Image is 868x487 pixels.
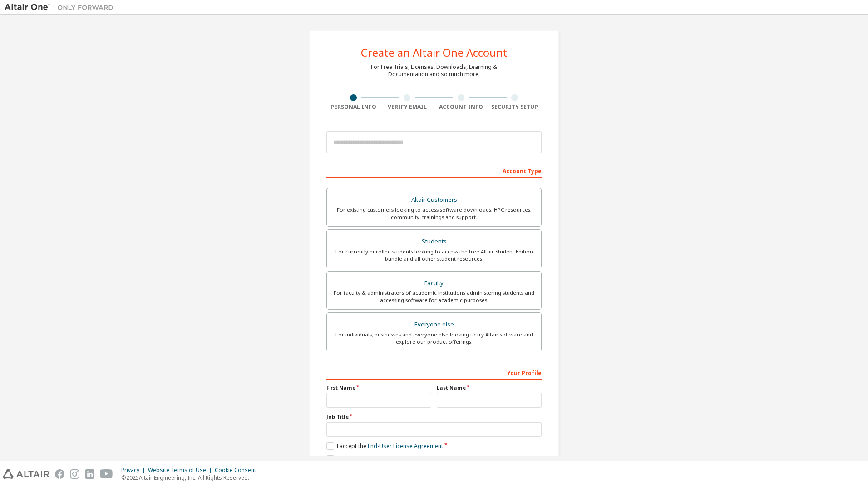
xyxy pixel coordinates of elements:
label: Last Name [437,384,542,391]
div: Privacy [121,467,148,474]
div: Security Setup [488,103,542,111]
img: altair_logo.svg [3,469,49,479]
img: instagram.svg [70,469,79,479]
div: Your Profile [326,365,542,380]
div: For Free Trials, Licenses, Downloads, Learning & Documentation and so much more. [371,63,497,78]
div: Create an Altair One Account [361,47,508,58]
img: facebook.svg [55,469,64,479]
div: For existing customers looking to access software downloads, HPC resources, community, trainings ... [332,206,536,221]
img: Altair One [5,3,118,12]
div: For faculty & administrators of academic institutions administering students and accessing softwa... [332,289,536,304]
img: youtube.svg [100,469,113,479]
div: Account Type [326,163,542,178]
div: Everyone else [332,318,536,331]
label: I would like to receive marketing emails from Altair [326,455,468,463]
div: Students [332,235,536,248]
label: I accept the [326,442,443,450]
div: For individuals, businesses and everyone else looking to try Altair software and explore our prod... [332,331,536,346]
a: End-User License Agreement [368,442,443,450]
img: linkedin.svg [85,469,94,479]
div: Personal Info [326,103,380,111]
label: Job Title [326,413,542,420]
div: Cookie Consent [215,467,261,474]
label: First Name [326,384,431,391]
div: Altair Customers [332,194,536,206]
div: Verify Email [380,103,434,111]
div: For currently enrolled students looking to access the free Altair Student Edition bundle and all ... [332,248,536,263]
div: Faculty [332,277,536,290]
div: Website Terms of Use [148,467,215,474]
p: © 2025 Altair Engineering, Inc. All Rights Reserved. [121,474,261,482]
div: Account Info [434,103,488,111]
